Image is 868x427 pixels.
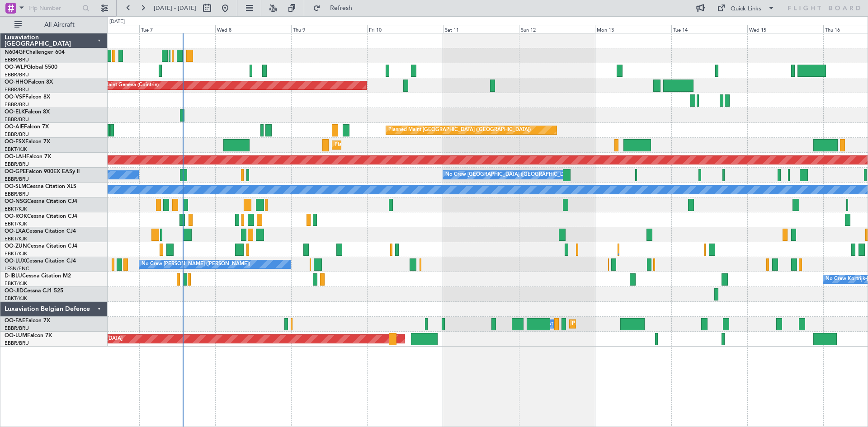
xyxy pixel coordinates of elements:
[5,50,65,55] a: N604GFChallenger 604
[5,288,24,294] span: OO-JID
[28,1,80,15] input: Trip Number
[142,258,250,271] div: No Crew [PERSON_NAME] ([PERSON_NAME])
[5,109,25,115] span: OO-ELK
[5,94,25,100] span: OO-VSF
[291,25,367,33] div: Thu 9
[5,333,52,338] a: OO-LUMFalcon 7X
[5,139,50,145] a: OO-FSXFalcon 7X
[572,317,651,331] div: Planned Maint Melsbroek Air Base
[139,25,215,33] div: Tue 7
[5,214,77,219] a: OO-ROKCessna Citation CJ4
[5,116,29,123] a: EBBR/BRU
[5,229,26,234] span: OO-LXA
[5,325,29,332] a: EBBR/BRU
[5,124,49,130] a: OO-AIEFalcon 7X
[5,229,76,234] a: OO-LXACessna Citation CJ4
[5,184,26,189] span: OO-SLM
[712,1,779,15] button: Quick Links
[5,244,77,249] a: OO-ZUNCessna Citation CJ4
[5,131,29,138] a: EBBR/BRU
[5,273,71,279] a: D-IBLUCessna Citation M2
[747,25,823,33] div: Wed 15
[5,333,27,338] span: OO-LUM
[388,123,531,137] div: Planned Maint [GEOGRAPHIC_DATA] ([GEOGRAPHIC_DATA])
[443,25,519,33] div: Sat 11
[445,168,597,182] div: No Crew [GEOGRAPHIC_DATA] ([GEOGRAPHIC_DATA] National)
[5,199,77,204] a: OO-NSGCessna Citation CJ4
[5,295,27,302] a: EBKT/KJK
[5,101,29,108] a: EBBR/BRU
[5,80,53,85] a: OO-HHOFalcon 8X
[5,318,25,324] span: OO-FAE
[5,244,27,249] span: OO-ZUN
[5,56,29,63] a: EBBR/BRU
[322,5,360,11] span: Refresh
[5,340,29,347] a: EBBR/BRU
[5,184,76,189] a: OO-SLMCessna Citation XLS
[5,288,63,294] a: OO-JIDCessna CJ1 525
[731,5,761,14] div: Quick Links
[335,138,440,152] div: Planned Maint Kortrijk-[GEOGRAPHIC_DATA]
[5,71,29,78] a: EBBR/BRU
[5,265,29,272] a: LFSN/ENC
[5,169,80,174] a: OO-GPEFalcon 900EX EASy II
[595,25,671,33] div: Mon 13
[154,4,196,12] span: [DATE] - [DATE]
[5,154,51,160] a: OO-LAHFalcon 7X
[5,280,27,287] a: EBKT/KJK
[215,25,291,33] div: Wed 8
[5,139,25,145] span: OO-FSX
[5,80,28,85] span: OO-HHO
[5,154,26,160] span: OO-LAH
[5,206,27,212] a: EBKT/KJK
[10,18,98,32] button: All Aircraft
[5,258,76,264] a: OO-LUXCessna Citation CJ4
[5,86,29,93] a: EBBR/BRU
[671,25,747,33] div: Tue 14
[5,258,26,264] span: OO-LUX
[5,199,27,204] span: OO-NSG
[5,109,50,115] a: OO-ELKFalcon 8X
[5,169,26,174] span: OO-GPE
[84,79,159,92] div: Planned Maint Geneva (Cointrin)
[5,214,27,219] span: OO-ROK
[5,235,27,242] a: EBKT/KJK
[5,191,29,197] a: EBBR/BRU
[5,124,24,130] span: OO-AIE
[24,22,95,28] span: All Aircraft
[5,65,27,70] span: OO-WLP
[109,18,125,26] div: [DATE]
[5,146,27,153] a: EBKT/KJK
[5,161,29,168] a: EBBR/BRU
[5,50,26,55] span: N604GF
[5,65,57,70] a: OO-WLPGlobal 5500
[5,221,27,227] a: EBKT/KJK
[309,1,363,15] button: Refresh
[5,318,50,324] a: OO-FAEFalcon 7X
[519,25,595,33] div: Sun 12
[5,176,29,183] a: EBBR/BRU
[5,273,22,279] span: D-IBLU
[367,25,443,33] div: Fri 10
[5,94,50,100] a: OO-VSFFalcon 8X
[5,250,27,257] a: EBKT/KJK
